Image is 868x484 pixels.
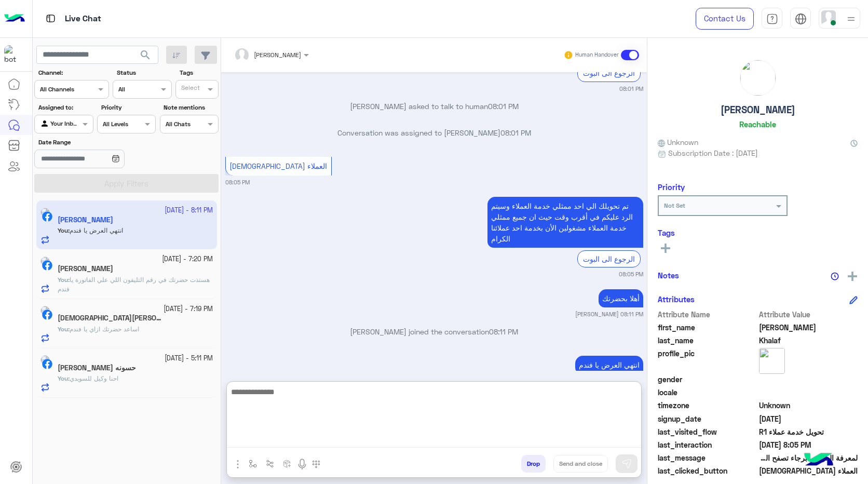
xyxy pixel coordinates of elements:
img: send voice note [296,458,308,470]
img: Logo [4,8,25,30]
small: [PERSON_NAME] 08:11 PM [575,310,643,318]
img: Facebook [42,260,52,271]
small: Human Handover [575,51,619,59]
button: Trigger scenario [262,455,279,472]
img: add [848,272,857,281]
span: last_interaction [658,439,757,450]
h6: Reachable [739,119,776,129]
label: Channel: [38,68,108,77]
small: 08:05 PM [225,178,250,186]
b: : [58,276,70,284]
h5: [PERSON_NAME] [721,104,795,116]
small: [DATE] - 5:11 PM [165,354,213,364]
small: [DATE] - 7:20 PM [162,254,213,264]
span: Unknown [658,137,698,147]
h6: Tags [658,228,858,237]
small: 08:01 PM [619,85,643,93]
img: userImage [821,10,836,25]
img: hulul-logo.png [801,442,837,479]
img: profile [845,12,858,25]
div: الرجوع الى البوت [577,64,641,82]
img: send attachment [232,458,244,470]
div: Select [180,83,200,95]
img: picture [759,348,785,374]
button: Apply Filters [34,174,219,193]
span: لخدمة العملاء [759,465,858,476]
small: [DATE] - 7:19 PM [164,304,213,314]
span: Khalaf [759,335,858,346]
img: send message [621,459,632,469]
img: select flow [249,460,257,468]
span: اساعد حضرتك ازاي يا فندم [70,325,139,333]
img: picture [40,355,50,365]
span: gender [658,374,757,385]
span: Attribute Value [759,309,858,320]
span: search [139,49,152,61]
button: Drop [521,455,546,473]
span: 2025-09-20T17:00:05.444Z [759,413,858,424]
label: Assigned to: [38,103,92,112]
h6: Priority [658,182,685,192]
span: 08:11 PM [489,327,518,336]
span: لمعرفة العروض برجاء تصفح القائمة التالية [759,452,858,463]
img: picture [40,306,50,315]
img: 322208621163248 [4,45,23,64]
img: make a call [312,460,320,468]
div: الرجوع الى البوت [577,250,641,267]
img: picture [40,257,50,266]
span: You [58,374,68,382]
h6: Notes [658,271,679,280]
img: tab [795,13,807,25]
span: تحويل خدمة عملاء R1 [759,426,858,437]
span: timezone [658,400,757,411]
label: Tags [180,68,218,77]
span: You [58,276,68,284]
button: search [133,46,158,68]
span: Subscription Date : [DATE] [668,147,758,158]
img: notes [831,272,839,280]
img: tab [766,13,778,25]
span: احنا وكيل للسويدي [70,374,118,382]
h6: Attributes [658,294,695,304]
span: first_name [658,322,757,333]
span: signup_date [658,413,757,424]
span: Attribute Name [658,309,757,320]
img: create order [283,460,291,468]
button: Send and close [553,455,608,473]
span: null [759,387,858,398]
span: 2025-09-20T17:05:45.757Z [759,439,858,450]
p: 20/9/2025, 8:11 PM [599,289,643,307]
h5: رمضان كامل [58,314,166,322]
button: create order [279,455,296,472]
img: picture [740,60,776,96]
span: locale [658,387,757,398]
span: 08:01 PM [488,102,519,111]
span: Hussein [759,322,858,333]
p: [PERSON_NAME] joined the conversation [225,326,643,337]
b: : [58,325,70,333]
span: [PERSON_NAME] [254,51,301,59]
img: tab [44,12,57,25]
label: Date Range [38,138,155,147]
span: 08:01 PM [500,128,531,137]
p: [PERSON_NAME] asked to talk to human [225,101,643,112]
p: Conversation was assigned to [PERSON_NAME] [225,127,643,138]
img: Facebook [42,310,52,320]
img: Trigger scenario [266,460,274,468]
img: Facebook [42,359,52,369]
span: last_visited_flow [658,426,757,437]
h5: احمد سويلم حسونه [58,364,136,372]
span: last_name [658,335,757,346]
span: هستذت حضرتك في رقم التليفون اللي علي الفاتورة يا فندم [58,276,210,293]
span: profile_pic [658,348,757,372]
h5: Mahmoud Radwan [58,264,113,273]
span: last_clicked_button [658,465,757,476]
button: select flow [245,455,262,472]
span: Unknown [759,400,858,411]
label: Note mentions [164,103,217,112]
p: 20/9/2025, 8:11 PM [575,356,643,374]
span: [DEMOGRAPHIC_DATA] العملاء [229,162,327,170]
label: Priority [101,103,155,112]
label: Status [117,68,170,77]
small: 08:05 PM [619,270,643,278]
